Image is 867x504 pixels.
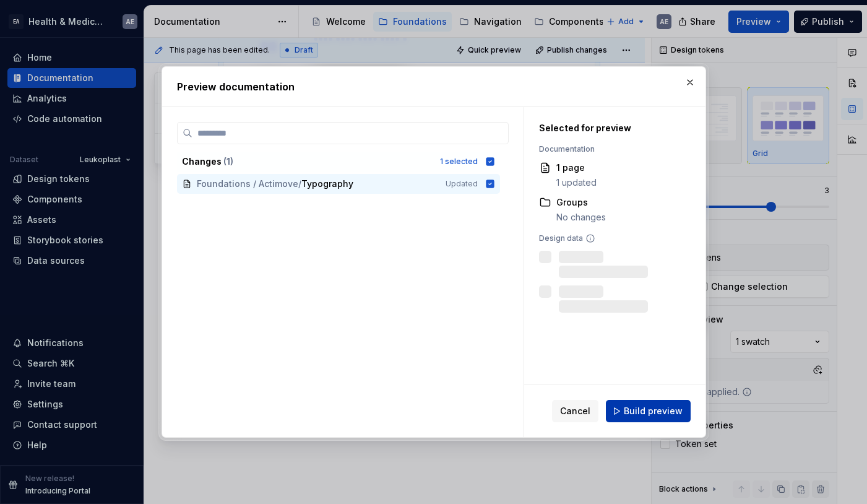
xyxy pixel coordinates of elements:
div: 1 page [556,162,597,174]
span: Updated [446,179,478,189]
div: Selected for preview [539,122,684,134]
div: No changes [556,211,606,224]
div: Changes [182,155,433,168]
button: Build preview [606,400,691,422]
span: Cancel [560,405,590,417]
div: Groups [556,196,606,209]
span: Typography [301,178,353,190]
span: Foundations / Actimove [197,178,298,190]
div: Documentation [539,144,684,154]
h2: Preview documentation [177,79,691,94]
div: 1 selected [440,157,478,167]
div: 1 updated [556,176,597,189]
button: Cancel [552,400,598,422]
span: Build preview [624,405,683,417]
span: / [298,178,301,190]
span: ( 1 ) [223,156,233,167]
div: Design data [539,233,684,243]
